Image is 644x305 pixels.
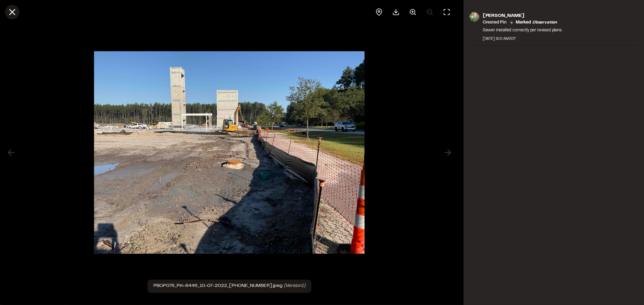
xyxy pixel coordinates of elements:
img: photo [469,12,479,22]
button: Zoom in [405,5,420,19]
p: Created Pin [483,19,507,26]
img: file [94,45,365,260]
button: Close modal [5,5,19,19]
p: [PERSON_NAME] [483,12,562,19]
p: Sewer installed correctly per revised plans. [483,27,562,34]
div: [DATE] 9:10 AM EDT [483,36,562,42]
button: Toggle Fullscreen [439,5,454,19]
p: Marked [516,19,557,26]
em: observation [532,21,557,24]
div: View pin on map [372,5,386,19]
